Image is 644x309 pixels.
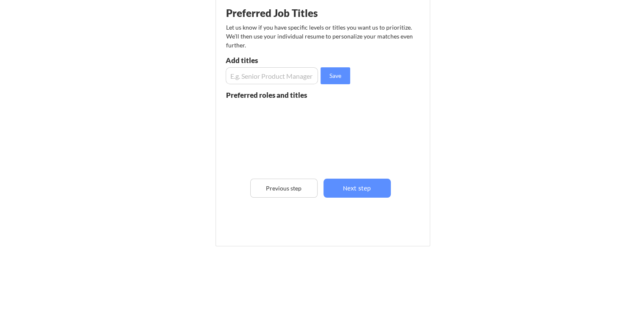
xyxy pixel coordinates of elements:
div: Preferred Job Titles [226,8,333,18]
button: Save [321,67,350,84]
div: Let us know if you have specific levels or titles you want us to prioritize. We’ll then use your ... [226,23,414,50]
div: Preferred roles and titles [226,91,318,99]
div: Add titles [226,57,316,64]
input: E.g. Senior Product Manager [226,67,318,84]
button: Previous step [250,179,318,198]
button: Next step [323,179,391,198]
